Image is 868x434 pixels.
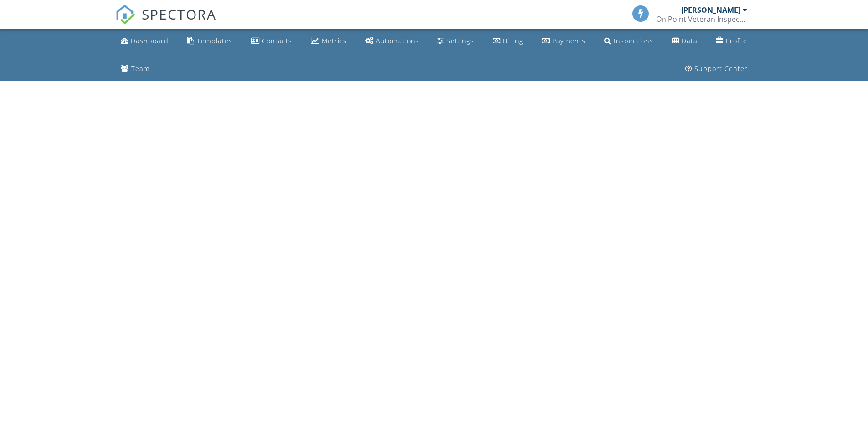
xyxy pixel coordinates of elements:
[668,33,701,50] a: Data
[538,33,589,50] a: Payments
[434,33,478,50] a: Settings
[115,5,135,25] img: The Best Home Inspection Software - Spectora
[131,64,150,73] div: Team
[552,36,586,45] div: Payments
[601,33,657,50] a: Inspections
[682,36,698,45] div: Data
[117,61,154,77] a: Team
[712,33,751,50] a: Company Profile
[247,33,296,50] a: Contacts
[656,15,747,24] div: On Point Veteran Inspections LLC
[262,36,292,45] div: Contacts
[681,5,740,15] div: [PERSON_NAME]
[503,36,523,45] div: Billing
[142,5,216,24] span: SPECTORA
[694,64,748,73] div: Support Center
[614,36,653,45] div: Inspections
[489,33,527,50] a: Billing
[115,12,216,31] a: SPECTORA
[447,36,474,45] div: Settings
[726,36,747,45] div: Profile
[117,33,172,50] a: Dashboard
[307,33,350,50] a: Metrics
[183,33,236,50] a: Templates
[376,36,419,45] div: Automations
[197,36,232,45] div: Templates
[362,33,423,50] a: Automations (Basic)
[682,61,751,77] a: Support Center
[131,36,169,45] div: Dashboard
[322,36,347,45] div: Metrics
